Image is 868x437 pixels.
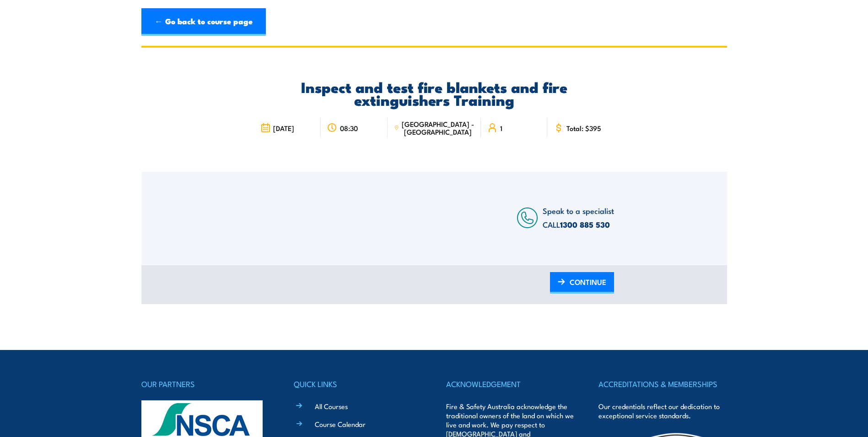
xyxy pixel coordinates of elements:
[402,120,474,136] span: [GEOGRAPHIC_DATA] - [GEOGRAPHIC_DATA]
[254,80,614,106] h2: Inspect and test fire blankets and fire extinguishers Training
[566,124,601,132] span: Total: $395
[500,124,502,132] span: 1
[340,124,358,132] span: 08:30
[273,124,294,132] span: [DATE]
[570,270,606,294] span: CONTINUE
[560,218,610,230] a: 1300 885 530
[141,377,270,390] h4: OUR PARTNERS
[598,402,727,420] p: Our credentials reflect our dedication to exceptional service standards.
[598,377,727,390] h4: ACCREDITATIONS & MEMBERSHIPS
[315,419,366,429] a: Course Calendar
[294,377,422,390] h4: QUICK LINKS
[315,401,348,411] a: All Courses
[550,272,614,294] a: CONTINUE
[543,205,614,230] span: Speak to a specialist CALL
[446,377,574,390] h4: ACKNOWLEDGEMENT
[141,8,266,36] a: ← Go back to course page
